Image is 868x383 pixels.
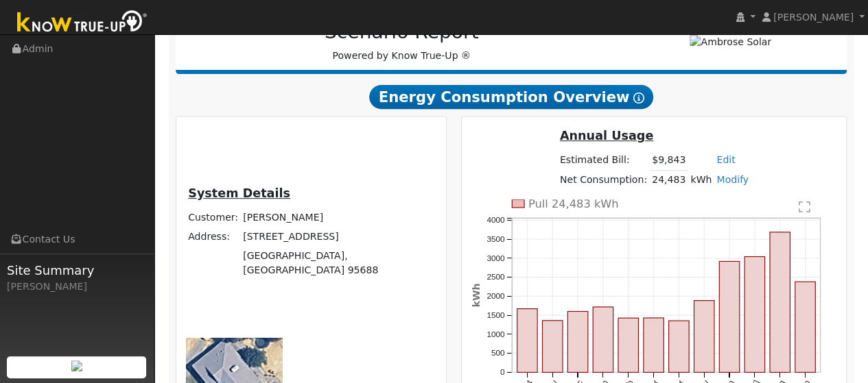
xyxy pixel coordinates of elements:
[183,21,621,63] div: Powered by Know True-Up ®
[369,85,653,110] span: Energy Consumption Overview
[644,318,664,372] rect: onclick=""
[543,321,563,373] rect: onclick=""
[557,170,649,190] td: Net Consumption:
[241,227,436,247] td: [STREET_ADDRESS]
[773,12,854,23] span: [PERSON_NAME]
[241,208,436,227] td: [PERSON_NAME]
[799,200,810,214] text: 
[694,301,714,373] rect: onclick=""
[188,186,290,200] u: System Details
[688,170,714,190] td: kWh
[557,151,649,171] td: Estimated Bill:
[517,308,537,372] rect: onclick=""
[649,151,688,171] td: $9,843
[669,321,689,372] rect: onclick=""
[618,318,638,372] rect: onclick=""
[186,208,241,227] td: Customer:
[471,283,482,307] text: kWh
[716,174,749,185] a: Modify
[71,360,82,371] img: retrieve
[560,129,653,143] u: Annual Usage
[528,197,619,210] text: Pull 24,483 kWh
[500,367,505,377] text: 0
[744,256,764,372] rect: onclick=""
[491,348,505,358] text: 500
[486,291,505,301] text: 2000
[719,261,739,372] rect: onclick=""
[7,261,147,280] span: Site Summary
[649,170,688,190] td: 24,483
[770,232,790,373] rect: onclick=""
[716,154,735,165] a: Edit
[486,310,505,320] text: 1500
[633,92,644,103] i: Show Help
[241,247,436,280] td: [GEOGRAPHIC_DATA], [GEOGRAPHIC_DATA] 95688
[795,282,815,372] rect: onclick=""
[690,35,771,49] img: Ambrose Solar
[7,280,147,294] div: [PERSON_NAME]
[486,272,505,282] text: 2500
[567,311,587,372] rect: onclick=""
[593,307,613,372] rect: onclick=""
[186,227,241,247] td: Address:
[486,330,505,339] text: 1000
[486,215,505,225] text: 4000
[486,234,505,244] text: 3500
[10,8,154,38] img: Know True-Up
[486,254,505,263] text: 3000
